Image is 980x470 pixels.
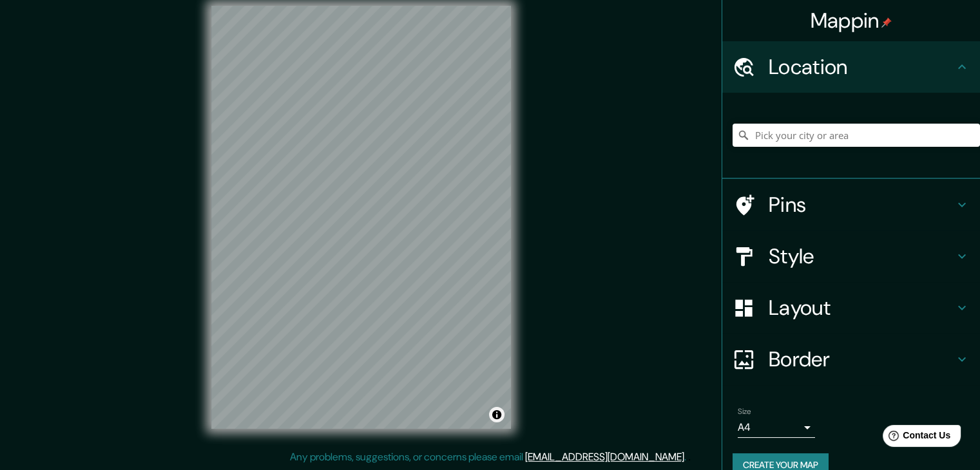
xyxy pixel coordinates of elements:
[769,192,954,218] h4: Pins
[722,179,980,230] div: Pins
[769,295,954,321] h4: Layout
[525,450,684,464] a: [EMAIL_ADDRESS][DOMAIN_NAME]
[769,346,954,372] h4: Border
[211,6,511,429] canvas: Map
[865,420,966,456] iframe: Help widget launcher
[722,334,980,385] div: Border
[769,54,954,80] h4: Location
[686,449,688,465] div: .
[733,124,980,147] input: Pick your city or area
[489,407,504,422] button: Toggle attribution
[688,449,691,465] div: .
[722,230,980,282] div: Style
[722,282,980,334] div: Layout
[738,406,751,417] label: Size
[290,449,686,465] p: Any problems, suggestions, or concerns please email .
[738,417,815,438] div: A4
[769,243,954,269] h4: Style
[811,8,892,33] h4: Mappin
[722,41,980,93] div: Location
[881,17,892,28] img: pin-icon.png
